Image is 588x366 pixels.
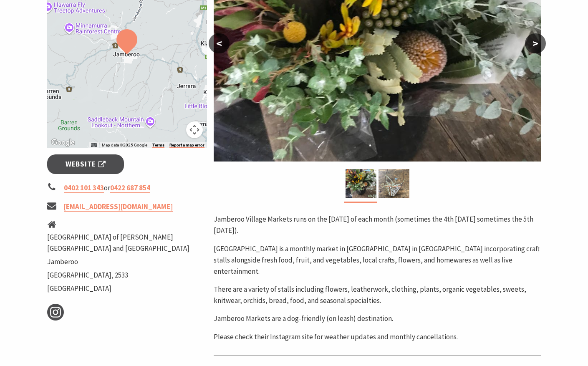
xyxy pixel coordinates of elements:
button: Map camera controls [186,121,203,138]
button: < [209,33,230,53]
img: Native bunches [346,169,376,198]
li: [GEOGRAPHIC_DATA] of [PERSON_NAME][GEOGRAPHIC_DATA] and [GEOGRAPHIC_DATA] [47,232,207,254]
button: > [525,33,546,53]
a: 0422 687 854 [110,183,150,193]
li: Jamberoo [47,256,207,268]
p: Please check their Instagram site for weather updates and monthly cancellations. [214,331,541,343]
p: There are a variety of stalls including flowers, leatherwork, clothing, plants, organic vegetable... [214,284,541,306]
p: Jamberoo Village Markets runs on the [DATE] of each month (sometimes the 4th [DATE] sometimes the... [214,214,541,236]
span: Map data ©2025 Google [102,143,147,147]
a: Report a map error [169,143,204,148]
a: 0402 101 343 [64,183,104,193]
a: [EMAIL_ADDRESS][DOMAIN_NAME] [64,202,173,212]
p: Jamberoo Markets are a dog-friendly (on leash) destination. [214,313,541,324]
li: [GEOGRAPHIC_DATA] [47,283,207,294]
button: Keyboard shortcuts [91,142,97,148]
a: Website [47,154,124,174]
p: [GEOGRAPHIC_DATA] is a monthly market in [GEOGRAPHIC_DATA] in [GEOGRAPHIC_DATA] incorporating cra... [214,243,541,278]
a: Terms (opens in new tab) [152,143,164,148]
a: Open this area in Google Maps (opens a new window) [49,137,77,148]
li: [GEOGRAPHIC_DATA], 2533 [47,270,207,281]
li: or [47,182,207,194]
span: Website [66,159,106,170]
img: Google [49,137,77,148]
img: local ceramics [379,169,409,198]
